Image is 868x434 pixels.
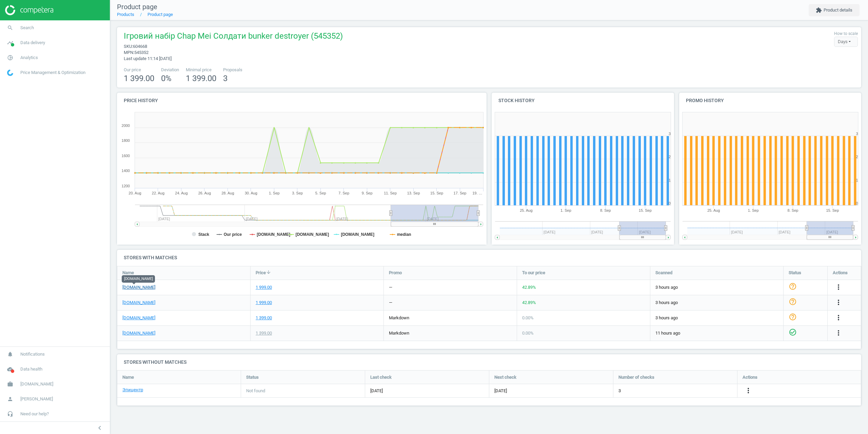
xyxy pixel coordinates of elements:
button: extensionProduct details [809,4,860,16]
text: 2 [856,155,858,159]
span: Ігровий набір Chap Mei Солдати bunker destroyer (545352) [124,31,343,43]
div: 1 999.00 [256,300,272,306]
span: [DATE] [494,388,507,394]
span: 11 hours ago [655,330,778,336]
text: 1800 [122,138,130,143]
span: 42.89 % [522,300,536,305]
span: Next check [494,374,516,380]
i: cloud_done [4,363,17,376]
a: Products [117,12,134,17]
i: headset_mic [4,408,17,420]
span: Data health [20,366,42,372]
span: 3 [223,74,228,83]
span: Name [122,374,134,380]
text: 2000 [122,124,130,128]
tspan: 13. Sep [407,191,420,195]
h4: Stores with matches [117,250,861,266]
text: 1 [856,178,858,182]
button: more_vert [834,298,843,307]
tspan: Our price [224,232,242,237]
span: To our price [522,270,545,276]
span: 545352 [134,50,149,55]
i: more_vert [834,298,843,306]
span: Actions [743,374,757,380]
tspan: [DOMAIN_NAME] [296,232,329,237]
span: Proposals [223,67,242,73]
tspan: 9. Sep [362,191,373,195]
tspan: 25. Aug [707,208,720,212]
tspan: 1. Sep [269,191,280,195]
i: more_vert [834,283,843,291]
span: Number of checks [618,374,654,380]
span: Actions [833,270,848,276]
i: help_outline [789,313,797,321]
i: extension [816,7,822,13]
tspan: 3. Sep [292,191,303,195]
span: Status [789,270,801,276]
i: arrow_downward [266,269,271,275]
span: Data delivery [20,40,45,46]
tspan: 26. Aug [198,191,211,195]
span: Last check [370,374,392,380]
tspan: 15. Sep [639,208,652,212]
span: 3 hours ago [655,300,778,306]
img: ajHJNr6hYgQAAAAASUVORK5CYII= [5,5,53,15]
i: timeline [4,36,17,49]
span: 0 % [161,74,172,83]
text: 1600 [122,154,130,158]
i: help_outline [789,298,797,306]
span: Deviation [161,67,179,73]
i: person [4,393,17,405]
i: more_vert [834,329,843,337]
span: 3 hours ago [655,315,778,321]
span: 1 399.00 [186,74,216,83]
tspan: 7. Sep [338,191,349,195]
tspan: 20. Aug [129,191,141,195]
tspan: 8. Sep [600,208,611,212]
a: Эпицентр [122,387,143,393]
i: pie_chart_outlined [4,51,17,64]
span: [DATE] [370,388,484,394]
span: 0.00 % [522,315,534,320]
i: more_vert [744,386,752,395]
span: markdown [389,315,409,320]
tspan: 22. Aug [152,191,164,195]
text: 0 [669,201,671,205]
div: 1 399.00 [256,315,272,321]
i: work [4,378,17,391]
span: [PERSON_NAME] [20,396,53,402]
a: [DOMAIN_NAME] [122,284,155,290]
h4: Stock history [492,93,674,109]
span: markdown [389,331,409,336]
div: — [389,284,392,290]
button: more_vert [834,329,843,338]
span: Notifications [20,351,45,357]
span: Scanned [655,270,672,276]
span: Last update 11:14 [DATE] [124,56,172,61]
button: more_vert [834,283,843,292]
a: [DOMAIN_NAME] [122,330,155,336]
span: sku : [124,44,133,49]
text: 3 [856,132,858,136]
tspan: 8. Sep [787,208,798,212]
div: [DOMAIN_NAME] [122,275,155,283]
tspan: [DOMAIN_NAME] [257,232,290,237]
span: Minimal price [186,67,216,73]
a: [DOMAIN_NAME] [122,315,155,321]
span: Not found [246,388,265,394]
span: Promo [389,270,402,276]
div: 1 399.00 [256,330,272,336]
tspan: [DOMAIN_NAME] [341,232,374,237]
tspan: median [397,232,411,237]
span: 3 [618,388,621,394]
i: check_circle_outline [789,328,797,336]
text: 2 [669,155,671,159]
i: notifications [4,348,17,361]
tspan: 28. Aug [221,191,234,195]
text: 1200 [122,184,130,188]
i: search [4,21,17,34]
h4: Stores without matches [117,354,861,370]
i: chevron_left [96,424,104,432]
span: Analytics [20,55,38,61]
tspan: 15. Sep [430,191,443,195]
